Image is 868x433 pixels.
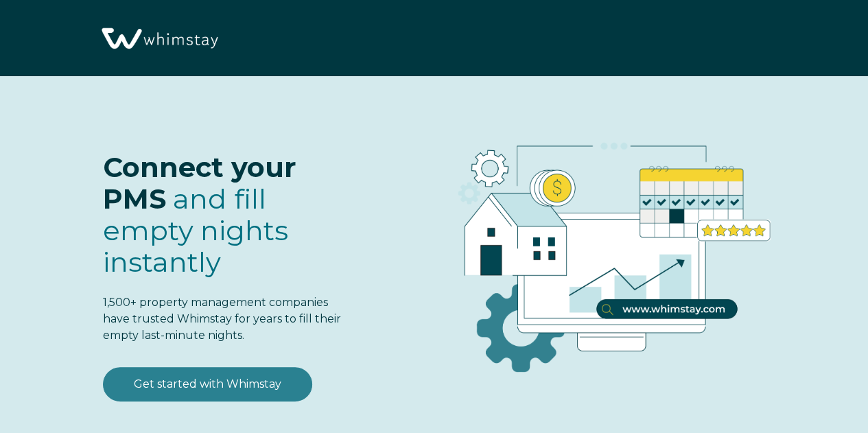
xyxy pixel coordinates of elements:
[103,182,288,279] span: and
[103,150,296,215] span: Connect your PMS
[387,104,827,392] img: RBO Ilustrations-03
[96,7,222,71] img: Whimstay Logo-02 1
[103,296,341,342] span: 1,500+ property management companies have trusted Whimstay for years to fill their empty last-min...
[103,182,288,279] span: fill empty nights instantly
[103,367,312,401] a: Get started with Whimstay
